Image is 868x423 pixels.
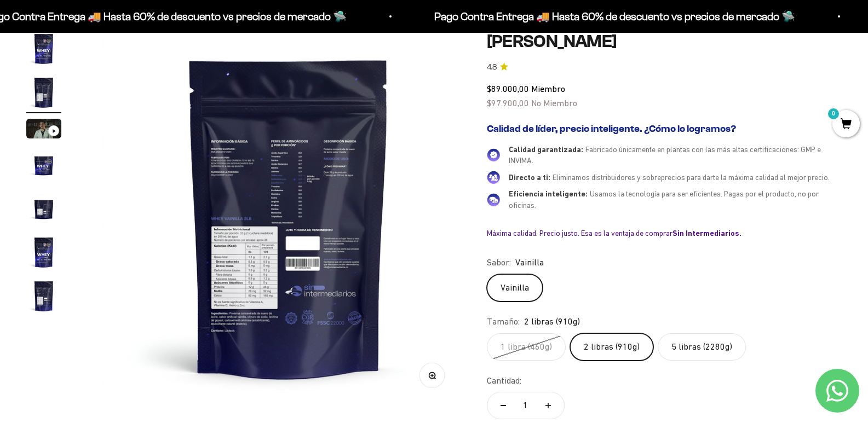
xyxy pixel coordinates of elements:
[531,84,565,94] span: Miembro
[487,61,842,73] a: 4.84.8 de 5.0 estrellas
[487,148,500,161] img: Calidad garantizada
[26,279,61,317] button: Ir al artículo 7
[509,173,550,182] span: Directo a ti:
[26,235,61,270] img: Proteína Whey - Vainilla
[487,98,529,108] span: $97.900,00
[509,189,819,210] span: Usamos la tecnología para ser eficientes. Pagas por el producto, no por oficinas.
[487,31,842,52] h1: [PERSON_NAME]
[26,147,61,186] button: Ir al artículo 4
[509,145,583,154] span: Calidad garantizada:
[531,98,577,108] span: No Miembro
[487,228,842,238] div: Máxima calidad. Precio justo. Esa es la ventaja de comprar
[524,315,580,329] span: 2 libras (910g)
[672,229,741,237] b: Sin Intermediarios.
[26,31,61,69] button: Ir al artículo 1
[487,256,511,270] legend: Sabor:
[26,75,61,110] img: Proteína Whey - Vainilla
[13,98,227,118] div: País de origen de ingredientes
[487,374,521,388] label: Cantidad:
[827,107,840,120] mark: 0
[487,315,520,329] legend: Tamaño:
[487,84,529,94] span: $89.000,00
[13,18,227,67] p: Para decidirte a comprar este suplemento, ¿qué información específica sobre su pureza, origen o c...
[433,8,794,25] p: Pago Contra Entrega 🚚 Hasta 60% de descuento vs precios de mercado 🛸
[509,189,588,198] span: Eficiencia inteligente:
[13,120,227,140] div: Certificaciones de calidad
[509,145,821,165] span: Fabricado únicamente en plantas con las más altas certificaciones: GMP e INVIMA.
[36,165,226,183] input: Otra (por favor especifica)
[102,31,475,404] img: Proteína Whey - Vainilla
[487,171,500,184] img: Directo a ti
[180,189,226,207] span: Enviar
[487,123,842,135] h2: Calidad de líder, precio inteligente. ¿Cómo lo logramos?
[26,75,61,113] button: Ir al artículo 2
[832,119,860,131] a: 0
[13,142,227,161] div: Comparativa con otros productos similares
[487,392,519,419] button: Reducir cantidad
[13,77,227,96] div: Detalles sobre ingredientes "limpios"
[26,191,61,226] img: Proteína Whey - Vainilla
[553,173,830,182] span: Eliminamos distribuidores y sobreprecios para darte la máxima calidad al mejor precio.
[26,235,61,273] button: Ir al artículo 6
[26,279,61,314] img: Proteína Whey - Vainilla
[26,191,61,229] button: Ir al artículo 5
[26,147,61,182] img: Proteína Whey - Vainilla
[532,392,564,419] button: Aumentar cantidad
[515,256,544,270] span: Vainilla
[179,189,227,207] button: Enviar
[26,31,61,66] img: Proteína Whey - Vainilla
[487,61,497,73] span: 4.8
[487,193,500,206] img: Eficiencia inteligente
[26,119,61,142] button: Ir al artículo 3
